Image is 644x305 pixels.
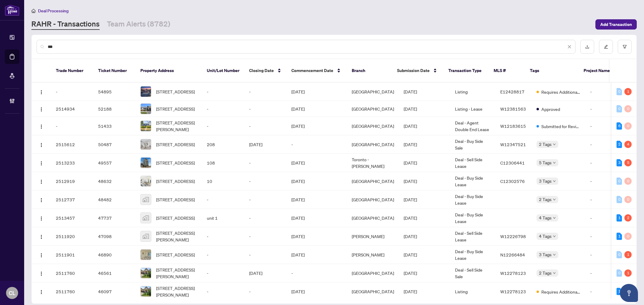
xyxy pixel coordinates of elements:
td: - [585,190,622,209]
img: thumbnail-img [141,104,151,114]
td: - [585,209,622,227]
button: Logo [37,213,46,223]
span: 2 Tags [539,269,552,276]
span: Closing Date [249,67,274,74]
td: 48632 [93,172,136,190]
div: 6 [617,122,622,130]
td: - [244,154,287,172]
span: Requires Additional Docs [541,288,581,295]
div: 2 [617,141,622,148]
button: Logo [37,87,46,96]
button: Logo [37,287,46,296]
td: - [202,190,244,209]
span: down [553,272,556,275]
td: 50487 [93,135,136,154]
div: 0 [617,105,622,112]
td: 51433 [93,117,136,135]
td: [GEOGRAPHIC_DATA] [347,209,399,227]
td: - [585,172,622,190]
td: [GEOGRAPHIC_DATA] [347,264,399,282]
td: 2511760 [51,282,93,301]
div: 1 [624,269,632,277]
td: 46890 [93,246,136,264]
button: Logo [37,176,46,186]
img: Logo [39,216,44,221]
span: 3 Tags [539,178,552,184]
td: [GEOGRAPHIC_DATA] [347,101,399,117]
td: [DATE] [287,101,347,117]
td: [DATE] [399,282,450,301]
td: [DATE] [399,246,450,264]
td: Listing [450,83,495,101]
td: [DATE] [287,117,347,135]
div: 5 [624,159,632,166]
td: - [244,172,287,190]
td: 2511920 [51,227,93,246]
td: 2515612 [51,135,93,154]
td: - [244,101,287,117]
span: [STREET_ADDRESS] [156,196,195,203]
span: down [553,216,556,219]
span: edit [604,45,608,49]
th: Trade Number [51,59,93,83]
img: Logo [39,271,44,276]
img: Logo [39,198,44,203]
th: Submission Date [392,59,444,83]
td: [GEOGRAPHIC_DATA] [347,172,399,190]
button: Logo [37,158,46,168]
img: thumbnail-img [141,176,151,186]
img: thumbnail-img [141,213,151,223]
img: thumbnail-img [141,158,151,168]
td: 48482 [93,190,136,209]
span: C12302576 [500,178,525,184]
td: 52188 [93,101,136,117]
td: Deal - Sell Side Sale [450,264,495,282]
td: [GEOGRAPHIC_DATA] [347,135,399,154]
td: 47737 [93,209,136,227]
div: 0 [617,88,622,95]
span: down [553,235,556,238]
span: down [553,253,556,256]
th: Commencement Date [287,59,347,83]
td: 108 [202,154,244,172]
td: [DATE] [244,264,287,282]
button: Logo [37,195,46,204]
td: [GEOGRAPHIC_DATA] [347,282,399,301]
td: - [585,117,622,135]
td: [DATE] [399,101,450,117]
td: - [244,209,287,227]
td: [DATE] [287,227,347,246]
td: [DATE] [287,172,347,190]
img: thumbnail-img [141,286,151,297]
span: [STREET_ADDRESS] [156,251,195,258]
th: Tags [525,59,579,83]
td: Deal - Sell Side Lease [450,154,495,172]
span: [STREET_ADDRESS][PERSON_NAME] [156,285,197,298]
td: - [244,246,287,264]
img: thumbnail-img [141,268,151,278]
td: 2512737 [51,190,93,209]
span: 2 Tags [539,196,552,203]
td: [DATE] [399,83,450,101]
span: home [31,9,36,13]
img: Logo [39,124,44,129]
span: N12266484 [500,252,525,257]
td: [DATE] [287,83,347,101]
td: - [585,246,622,264]
span: W12347521 [500,142,526,147]
div: 4 [624,141,632,148]
td: - [287,264,347,282]
div: 3 [617,159,622,166]
span: W12278123 [500,289,526,294]
td: 208 [202,135,244,154]
button: Logo [37,268,46,278]
td: [DATE] [287,282,347,301]
td: 46097 [93,282,136,301]
th: Unit/Lot Number [202,59,244,83]
span: W12278123 [500,270,526,276]
th: Project Name [579,59,615,83]
div: 1 [617,214,622,222]
button: Logo [37,140,46,149]
td: [DATE] [399,209,450,227]
span: 4 Tags [539,233,552,240]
